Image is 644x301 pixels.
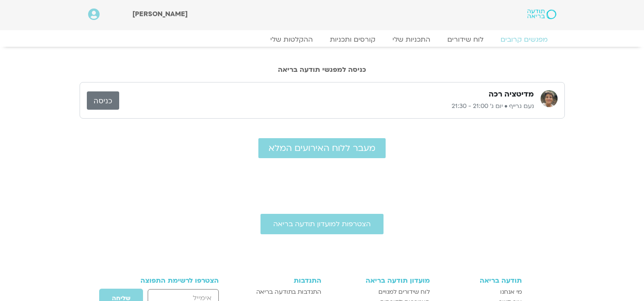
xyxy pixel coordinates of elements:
[273,220,371,228] span: הצטרפות למועדון תודעה בריאה
[242,287,321,297] a: התנדבות בתודעה בריאה
[256,287,321,297] span: התנדבות בתודעה בריאה
[262,35,321,44] a: ההקלטות שלי
[330,287,430,297] a: לוח שידורים למנויים
[258,138,386,158] a: מעבר ללוח האירועים המלא
[88,35,556,44] nav: Menu
[384,35,439,44] a: התכניות שלי
[541,90,558,107] img: נעם גרייף
[242,277,321,284] h3: התנדבות
[492,35,556,44] a: מפגשים קרובים
[378,287,430,297] span: לוח שידורים למנויים
[123,277,219,284] h3: הצטרפו לרשימת התפוצה
[269,143,375,153] span: מעבר ללוח האירועים המלא
[260,214,384,234] a: הצטרפות למועדון תודעה בריאה
[489,89,534,99] h3: מדיטציה רכה
[438,287,522,297] a: מי אנחנו
[87,91,119,110] a: כניסה
[330,277,430,284] h3: מועדון תודעה בריאה
[132,9,188,19] span: [PERSON_NAME]
[80,66,565,74] h2: כניסה למפגשי תודעה בריאה
[438,277,522,284] h3: תודעה בריאה
[500,287,522,297] span: מי אנחנו
[119,101,534,111] p: נעם גרייף • יום ג׳ 21:00 - 21:30
[321,35,384,44] a: קורסים ותכניות
[439,35,492,44] a: לוח שידורים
